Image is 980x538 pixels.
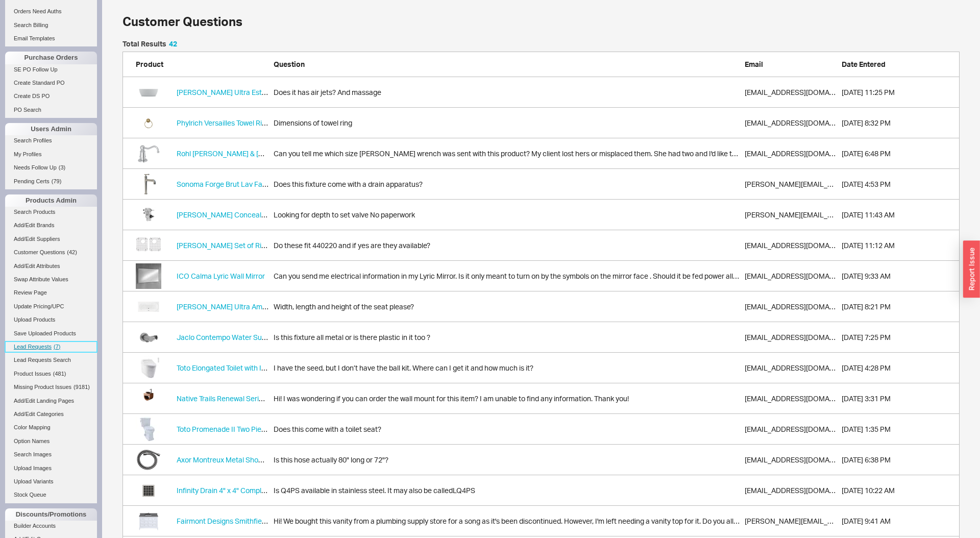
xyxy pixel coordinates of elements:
[52,178,62,184] span: ( 79 )
[136,172,161,197] img: 110817.328_rtlupi
[5,508,97,521] div: Discounts/Promotions
[842,302,934,312] div: 9/16/25 8:21 PM
[745,210,837,220] div: david@olearyplumbinginc.com
[842,271,934,281] div: 9/17/25 9:33 AM
[5,521,97,531] a: Builder Accounts
[745,394,837,404] div: mfuentes_14@hotmail.com
[274,149,740,159] div: Can you tell me which size allen wrench was sent with this product? My client lost hers or mispla...
[5,369,97,379] a: Product Issues(481)
[136,60,163,68] span: Product
[745,149,837,159] div: melange001@icloud.com
[14,178,50,184] span: Pending Certs
[14,384,71,390] span: Missing Product Issues
[14,249,65,255] span: Customer Questions
[177,180,333,188] span: Sonoma Forge Brut Lav Faucet with Elbow Spout
[177,149,449,158] span: Rohl [PERSON_NAME] & [PERSON_NAME] Georgian Era Deck Mount Soap Dispenser
[5,436,97,447] a: Option Names
[274,394,740,404] div: Hi! I was wondering if you can order the wall mount for this item? I am unable to find any inform...
[177,241,351,250] span: [PERSON_NAME] Set of Right and Left Bowl Sink Grids
[136,202,161,228] img: v111-ais_mo5vap
[5,328,97,339] a: Save Uploaded Products
[274,332,740,343] div: Is this fixture all metal or is there plastic in it too ?
[274,210,740,220] div: Looking for depth to set valve No paperwork
[842,87,934,97] div: 9/17/25 11:25 PM
[5,247,97,258] a: Customer Questions(42)
[745,302,837,312] div: ccilwik@snet.net
[274,363,740,373] div: I have the seed, but I don’t have the ball kit. Where can I get it and how much is it?
[5,6,97,17] a: Orders Need Auths
[122,108,960,138] a: Phylrich Versailles Towel RingDimensions of towel ring[EMAIL_ADDRESS][DOMAIN_NAME][DATE] 8:32 PM
[5,422,97,433] a: Color Mapping
[274,424,740,434] div: Does this come with a toilet seat?
[54,344,60,350] span: ( 7 )
[5,490,97,500] a: Stock Queue
[842,60,886,68] span: Date Entered
[177,455,302,464] span: Axor Montreux Metal Showerhose - 80"
[136,325,161,350] img: 6458-_JACLO___Catalog_Picture_gu8h1u
[136,233,161,258] img: 221009_221008_tahgrr
[745,87,837,97] div: psalms481@yahoo.com
[842,332,934,343] div: 9/16/25 7:25 PM
[5,162,97,173] a: Needs Follow Up(3)
[67,249,77,255] span: ( 42 )
[5,449,97,460] a: Search Images
[136,508,161,534] img: 1544-V48_TQSSG8_2_crop_032421_zoaaq5
[745,332,837,343] div: dgsfishman@gmail.com
[136,263,161,289] img: IL1048-Lifestyle-600x600_ta9xka
[177,425,288,433] span: Toto Promenade II Two Piece Toilet
[5,149,97,160] a: My Profiles
[5,220,97,231] a: Add/Edit Brands
[5,463,97,474] a: Upload Images
[745,179,837,189] div: DanA@Redtailmt.com
[122,15,242,28] h1: Customer Questions
[5,234,97,244] a: Add/Edit Suppliers
[745,485,837,496] div: Jodylawrence140@gmail.com
[5,355,97,365] a: Lead Requests Search
[177,118,270,127] span: Phylrich Versailles Towel Ring
[745,455,837,465] div: harlanjj@hotmail.com
[5,194,97,207] div: Products Admin
[122,169,960,200] a: Sonoma Forge Brut Lav Faucet with Elbow SpoutDoes this fixture come with a drain apparatus?[PERSO...
[274,516,740,526] div: Hi! We bought this vanity from a plumbing supply store for a song as it's been discontinued. Howe...
[5,261,97,272] a: Add/Edit Attributes
[842,485,934,496] div: 9/15/25 10:22 AM
[5,476,97,487] a: Upload Variants
[745,118,837,128] div: craneinco@comcast.net
[842,516,934,526] div: 9/15/25 9:41 AM
[177,88,361,96] span: [PERSON_NAME] Ultra Esthesia Freestanding Soaker Tub
[5,396,97,406] a: Add/Edit Landing Pages
[136,294,161,320] img: Amma_7236_TOP_1_hw5mki
[122,291,960,322] a: [PERSON_NAME] Ultra Amma Soaker TubWidth, length and height of the seat please?[EMAIL_ADDRESS][DO...
[745,424,837,434] div: kemclallen@aol.com
[842,363,934,373] div: 9/16/25 4:28 PM
[5,207,97,217] a: Search Products
[177,486,459,495] span: Infinity Drain 4" x 4" Complete Kit with Squares Pattern Decorative Plate with Drain Body
[274,271,740,281] div: Can you send me electrical information in my Lyric Mirror. Is it only meant to turn on by the sym...
[14,164,57,170] span: Needs Follow Up
[274,485,740,496] div: Is Q4PS available in stainless steel. It may also be calledLQ4PS
[14,371,51,377] span: Product Issues
[122,261,960,291] a: ICO Calma Lyric Wall MirrorCan you send me electrical information in my Lyric Mirror. Is it only ...
[59,164,65,170] span: ( 3 )
[122,40,177,47] h5: Total Results
[5,123,97,135] div: Users Admin
[842,149,934,159] div: 9/17/25 6:48 PM
[5,33,97,44] a: Email Templates
[5,341,97,352] a: Lead Requests(7)
[14,344,52,350] span: Lead Requests
[177,210,356,219] span: [PERSON_NAME] Concealed Thermostatic Rough Valve
[5,64,97,75] a: SE PO Follow Up
[274,240,740,251] div: Do these fit 440220 and if yes are they available?
[274,302,740,312] div: Width, length and height of the seat please?
[5,78,97,88] a: Create Standard PO
[5,382,97,393] a: Missing Product Issues(9181)
[274,87,740,97] div: Does it has air jets? And massage
[177,272,265,280] span: ICO Calma Lyric Wall Mirror
[274,455,740,465] div: Is this hose actually 80" long or 72"?
[136,110,161,136] img: KTA40_003_oi7lkb
[122,506,960,536] a: Fairmont Designs Smithfield II 48-3/8" VanityHi! We bought this vanity from a plumbing supply sto...
[5,20,97,31] a: Search Billing
[5,409,97,420] a: Add/Edit Categories
[136,417,161,442] img: CST404CEFG_01_qkgunu
[122,414,960,445] a: Toto Promenade II Two Piece ToiletDoes this come with a toilet seat?[EMAIL_ADDRESS][DOMAIN_NAME][...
